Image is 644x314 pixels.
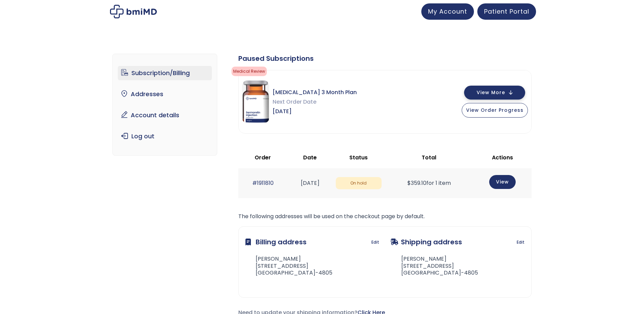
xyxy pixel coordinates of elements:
span: On hold [336,177,382,190]
span: Patient Portal [484,7,529,16]
span: Medical Review [232,67,267,76]
span: Order [255,154,271,161]
span: View More [477,90,505,95]
address: [PERSON_NAME] [STREET_ADDRESS] [GEOGRAPHIC_DATA]-4805 [245,256,332,277]
span: Actions [492,154,513,161]
span: Status [349,154,368,161]
a: View [489,175,516,189]
a: Account details [118,108,212,122]
span: $ [407,179,411,187]
button: View More [464,86,525,100]
h3: Shipping address [390,233,462,250]
img: My account [110,5,157,18]
a: Edit [517,238,525,247]
td: for 1 item [385,168,473,198]
span: View Order Progress [466,107,523,114]
span: 359.10 [407,179,426,187]
span: Total [422,154,436,161]
a: Subscription/Billing [118,66,212,80]
h3: Billing address [245,233,307,250]
p: The following addresses will be used on the checkout page by default. [238,212,532,221]
span: Date [303,154,317,161]
a: Log out [118,129,212,143]
span: My Account [428,7,467,16]
a: Patient Portal [477,3,536,20]
span: [MEDICAL_DATA] 3 Month Plan [273,88,357,97]
img: sermorelin [242,81,269,123]
time: [DATE] [301,179,319,187]
button: View Order Progress [462,103,528,118]
a: Addresses [118,87,212,101]
a: Edit [371,238,379,247]
span: Next Order Date [273,97,357,107]
nav: Account pages [112,54,217,156]
div: Paused Subscriptions [238,54,532,63]
a: My Account [421,3,474,20]
a: #1911810 [252,179,274,187]
span: [DATE] [273,107,357,116]
address: [PERSON_NAME] [STREET_ADDRESS] [GEOGRAPHIC_DATA]-4805 [390,256,478,277]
